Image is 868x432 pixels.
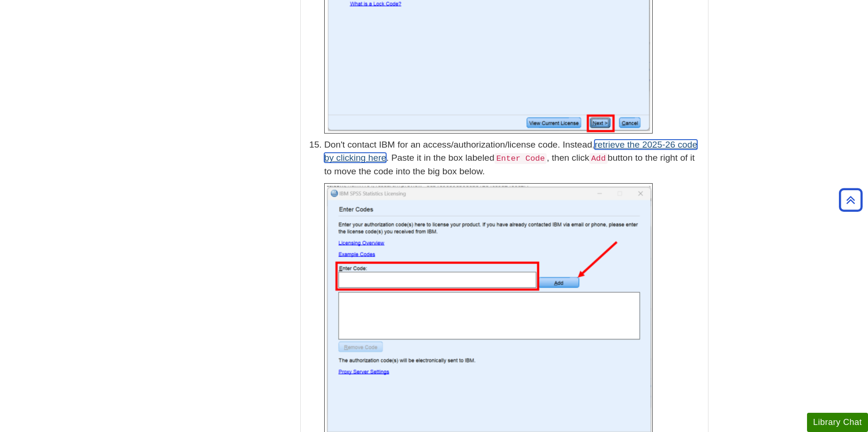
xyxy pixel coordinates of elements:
[589,153,608,164] code: Add
[807,413,868,432] button: Library Chat
[495,153,547,164] code: Enter Code
[836,194,866,206] a: Back to Top
[324,138,703,179] p: Don't contact IBM for an access/authorization/license code. Instead, . Paste it in the box labele...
